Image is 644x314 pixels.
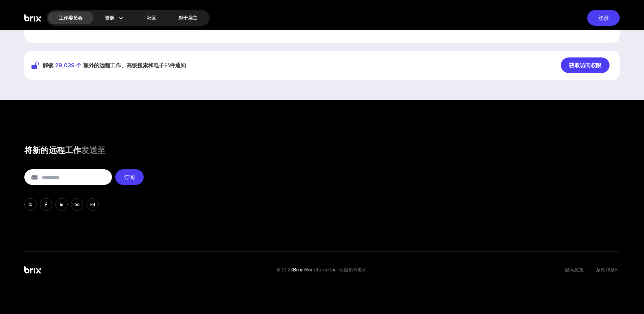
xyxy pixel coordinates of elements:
[565,267,584,272] font: 隐私政策
[55,62,81,69] font: 29,039 个
[136,11,167,24] a: 社区
[124,174,135,180] font: 订阅
[277,267,293,272] font: © 2023
[24,266,41,273] img: 白利糖度标志
[24,10,41,26] img: 白利糖度标志
[43,62,53,69] font: 解锁
[569,62,601,69] font: 获取访问权限
[304,267,367,272] font: Worldforce Inc. 保留所有权利
[598,15,609,21] font: 登录
[24,145,81,155] font: 将新的远程工作
[596,266,620,273] a: 条款和条件
[168,11,208,24] a: 对于雇主
[561,57,613,73] a: 获取访问权限
[105,15,114,21] font: 资源
[83,62,186,69] font: 额外的远程工作、高级搜索和电子邮件通知
[584,10,620,26] a: 登录
[178,15,197,21] font: 对于雇主
[293,267,304,272] font: Brix.
[565,266,584,273] a: 隐私政策
[81,145,105,155] font: 发送至
[147,15,156,21] font: 社区
[59,15,82,21] font: 工作委员会
[596,267,620,272] font: 条款和条件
